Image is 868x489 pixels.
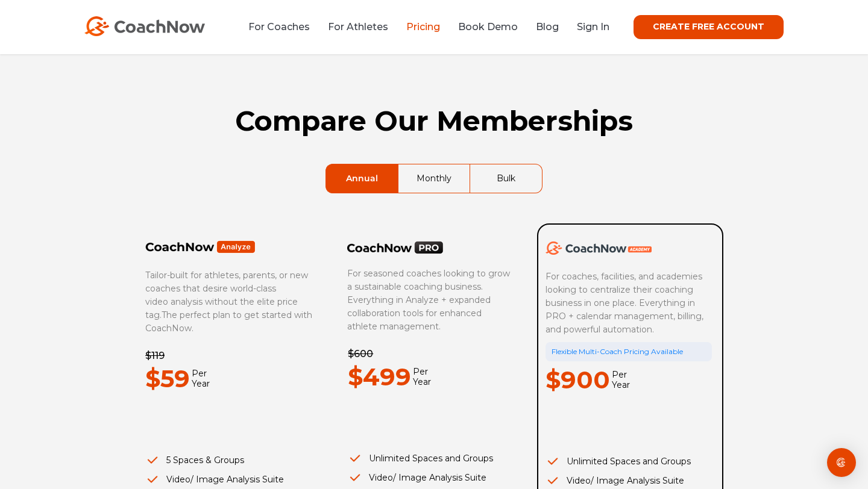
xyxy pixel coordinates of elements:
iframe: Embedded CTA [546,414,696,440]
a: Pricing [406,21,440,33]
p: For seasoned coaches looking to grow a sustainable coaching business. Everything in Analyze + exp... [347,267,514,333]
span: Per Year [610,370,630,390]
span: Per Year [190,369,210,389]
del: $119 [145,350,165,361]
span: Per Year [411,367,431,387]
img: CoachNow Academy Logo [546,241,652,255]
h1: Compare Our Memberships [145,105,723,137]
p: $499 [348,358,411,396]
img: Frame [145,240,256,254]
li: Video/ Image Analysis Suite [546,474,712,487]
img: CoachNow Logo [84,16,205,36]
a: Monthly [398,164,470,193]
li: Unlimited Spaces and Groups [546,455,712,468]
span: Tailor-built for athletes, parents, or new coaches that desire world-class video analysis without... [145,270,308,320]
span: For coaches, facilities, and academies looking to centralize their coaching business in one place... [546,271,706,335]
p: $900 [546,361,610,399]
li: 5 Spaces & Groups [145,453,312,467]
a: Book Demo [458,21,518,33]
img: CoachNow PRO Logo Black [347,241,444,254]
del: $600 [348,348,373,360]
a: Bulk [470,164,542,193]
div: Flexible Multi-Coach Pricing Available [546,342,712,361]
a: Sign In [577,21,609,33]
iframe: Embedded CTA [348,411,498,437]
a: For Coaches [248,21,310,33]
li: Video/ Image Analysis Suite [145,473,312,486]
a: Annual [326,164,398,193]
li: Video/ Image Analysis Suite [348,471,514,484]
iframe: Embedded CTA [145,413,296,438]
span: The perfect plan to get started with CoachNow. [145,310,312,334]
p: $59 [145,360,190,397]
a: Blog [536,21,559,33]
a: CREATE FREE ACCOUNT [634,15,784,39]
div: Open Intercom Messenger [827,448,856,477]
li: Unlimited Spaces and Groups [348,452,514,465]
a: For Athletes [328,21,388,33]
